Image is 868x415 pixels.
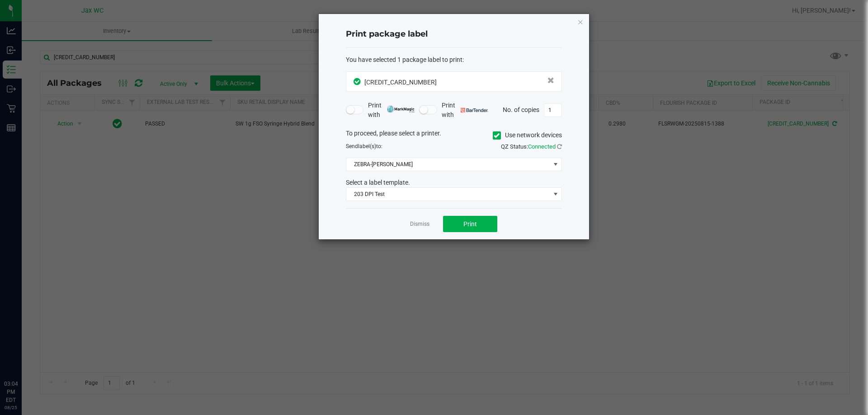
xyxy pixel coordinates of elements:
span: Print with [442,101,488,120]
div: Select a label template. [339,178,569,187]
span: No. of copies [503,106,539,113]
span: Send to: [346,143,382,149]
img: mark_magic_cybra.png [387,106,415,112]
img: bartender.png [461,108,488,112]
h4: Print package label [346,28,562,40]
span: [CREDIT_CARD_NUMBER] [364,79,437,86]
span: label(s) [358,143,376,149]
div: : [346,55,562,65]
label: Use network devices [493,131,562,140]
span: QZ Status: [501,143,562,150]
span: Print [463,220,477,228]
span: Print with [368,101,415,120]
a: Dismiss [410,220,429,228]
div: To proceed, please select a printer. [339,129,569,142]
span: 203 DPI Test [346,188,550,201]
button: Print [443,216,497,232]
span: Connected [528,143,556,150]
span: You have selected 1 package label to print [346,56,462,63]
iframe: Resource center [9,343,36,370]
span: ZEBRA-[PERSON_NAME] [346,158,550,171]
span: In Sync [354,77,362,86]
